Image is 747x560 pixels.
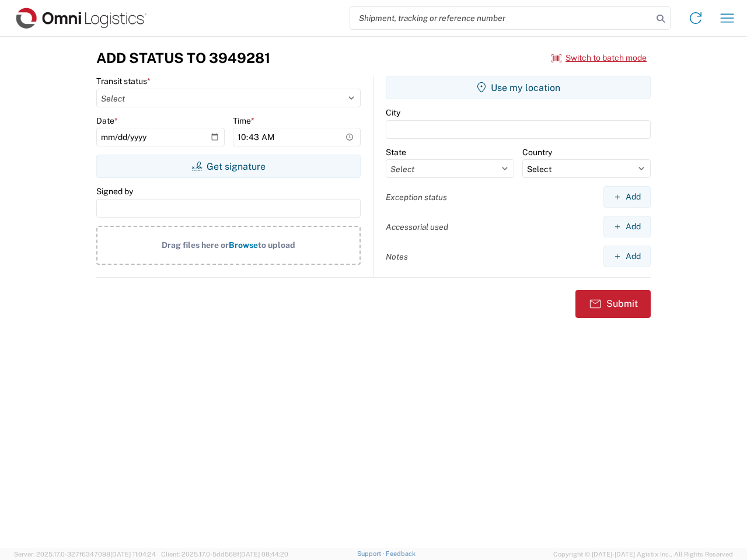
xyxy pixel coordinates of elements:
[258,240,295,250] span: to upload
[162,240,229,250] span: Drag files here or
[386,192,447,202] label: Exception status
[551,48,647,68] button: Switch to batch mode
[96,76,151,86] label: Transit status
[603,216,651,237] button: Add
[575,290,651,318] button: Submit
[96,186,133,197] label: Signed by
[386,251,408,262] label: Notes
[96,50,270,66] h3: Add Status to 3949281
[229,240,258,250] span: Browse
[357,550,386,557] a: Support
[603,186,651,208] button: Add
[522,147,552,157] label: Country
[110,551,156,558] span: [DATE] 11:04:24
[96,116,118,126] label: Date
[161,551,288,558] span: Client: 2025.17.0-5dd568f
[239,551,288,558] span: [DATE] 08:44:20
[386,76,651,99] button: Use my location
[386,107,400,118] label: City
[386,147,406,157] label: State
[553,549,733,559] span: Copyright © [DATE]-[DATE] Agistix Inc., All Rights Reserved
[233,116,254,126] label: Time
[14,551,156,558] span: Server: 2025.17.0-327f6347098
[386,550,416,557] a: Feedback
[603,246,651,267] button: Add
[96,155,361,178] button: Get signature
[386,222,448,232] label: Accessorial used
[350,7,652,29] input: Shipment, tracking or reference number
